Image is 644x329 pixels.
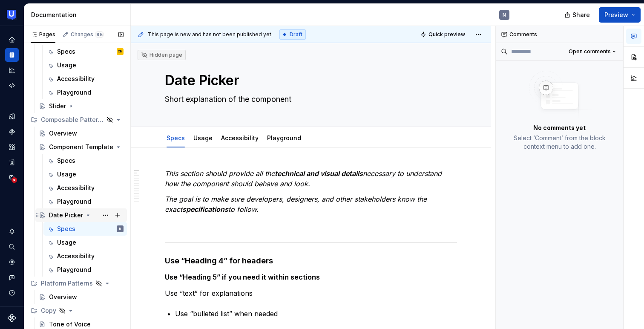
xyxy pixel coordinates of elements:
em: specifications [182,205,228,214]
div: Specs [57,47,75,56]
a: Accessibility [43,72,127,86]
a: Storybook stories [5,156,19,169]
a: Accessibility [43,249,127,263]
div: Usage [190,129,216,147]
div: Playground [57,197,91,206]
button: Preview [599,7,641,23]
em: This section should provide all the [165,169,275,178]
h4: Use “Heading 4” for headers [165,256,457,266]
div: Specs [57,225,75,233]
div: Pages [31,31,55,38]
a: Specs [167,134,185,141]
div: Copy [27,304,127,317]
textarea: Short explanation of the component [163,92,455,106]
button: Contact support [5,271,19,284]
a: Analytics [5,63,19,77]
span: This page is new and has not been published yet. [148,31,273,38]
a: Usage [43,236,127,249]
div: Slider [49,102,66,110]
div: Comments [496,26,623,43]
a: Usage [43,167,127,181]
span: Preview [604,11,628,19]
a: Slider [35,99,127,113]
div: Accessibility [218,129,262,147]
button: Notifications [5,225,19,238]
span: Open comments [569,48,611,55]
div: N [119,225,121,233]
a: Usage [43,58,127,72]
div: Playground [264,129,305,147]
p: No comments yet [533,124,586,132]
svg: Supernova Logo [8,314,16,322]
a: SpecsOB [43,45,127,58]
a: Overview [35,127,127,140]
button: Share [560,7,595,23]
div: Component Template [49,143,113,151]
a: Assets [5,140,19,154]
a: Specs [43,154,127,167]
div: Hidden page [141,52,182,58]
a: Usage [193,134,213,141]
div: Copy [41,306,56,315]
div: OB [118,47,122,56]
a: Design tokens [5,110,19,123]
div: Overview [49,293,77,301]
textarea: Date Picker [163,70,455,91]
a: Settings [5,255,19,269]
em: technical and visual details [275,169,363,178]
span: Draft [290,31,302,38]
a: Components [5,125,19,139]
span: 95 [95,31,104,38]
div: Tone of Voice [49,320,91,329]
a: Data sources [5,171,19,185]
a: SpecsN [43,222,127,236]
div: Platform Patterns [41,279,93,288]
p: Use “bulleted list” when needed [175,309,457,319]
div: Usage [57,170,76,179]
div: Accessibility [57,252,95,260]
div: N [503,12,506,18]
p: Use “text” for explanations [165,288,457,298]
button: Quick preview [418,29,469,40]
div: Usage [57,238,76,247]
button: Open comments [565,46,620,58]
a: Playground [43,195,127,208]
div: Composable Patterns [27,113,127,127]
a: Documentation [5,48,19,62]
span: Quick preview [428,31,465,38]
p: Select ‘Comment’ from the block context menu to add one. [506,134,613,151]
h5: Use “Heading 5” if you need it within sections [165,273,457,281]
a: Playground [43,86,127,99]
em: to follow. [228,205,259,214]
div: Playground [57,88,91,97]
a: Playground [267,134,301,141]
div: Home [5,33,19,46]
a: Code automation [5,79,19,92]
div: Overview [49,129,77,138]
div: Documentation [31,11,127,19]
a: Accessibility [43,181,127,195]
div: Specs [57,156,75,165]
div: Composable Patterns [41,115,104,124]
div: Specs [163,129,188,147]
div: Playground [57,266,91,274]
a: Playground [43,263,127,277]
a: Overview [35,290,127,304]
div: Date Picker [49,211,83,219]
img: 41adf70f-fc1c-4662-8e2d-d2ab9c673b1b.png [7,10,17,20]
div: Changes [71,31,104,38]
button: Search ⌘K [5,240,19,254]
